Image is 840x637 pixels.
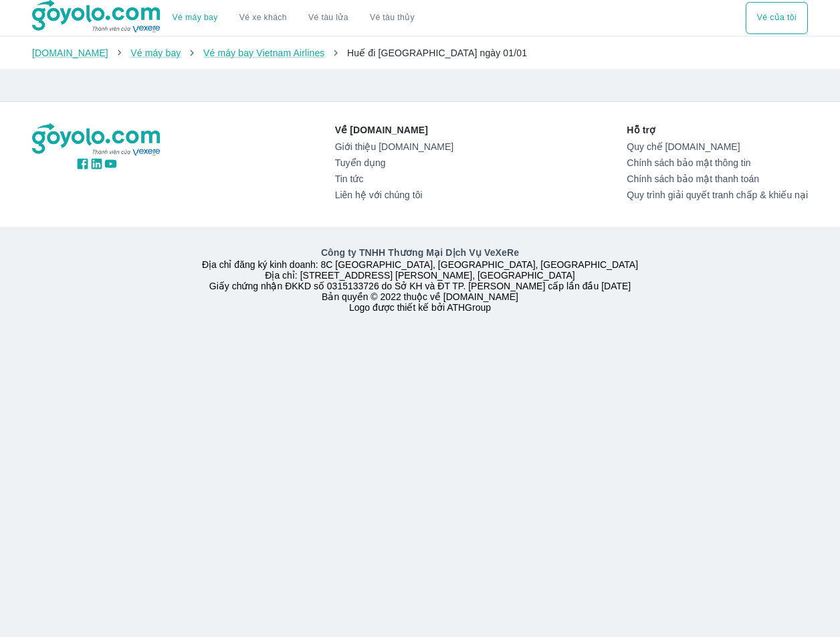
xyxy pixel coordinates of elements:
[627,141,808,152] a: Quy chế [DOMAIN_NAME]
[35,246,805,259] p: Công ty TNHH Thương Mại Dịch Vụ VeXeRe
[746,2,808,34] div: choose transportation mode
[203,48,325,58] a: Vé máy bay Vietnam Airlines
[359,2,425,34] button: Vé tàu thủy
[627,190,808,200] a: Quy trình giải quyết tranh chấp & khiếu nại
[335,123,453,137] p: Về [DOMAIN_NAME]
[347,48,527,58] span: Huế đi [GEOGRAPHIC_DATA] ngày 01/01
[627,173,808,184] a: Chính sách bảo mật thanh toán
[32,48,108,58] a: [DOMAIN_NAME]
[746,2,808,34] button: Vé của tôi
[335,173,453,184] a: Tin tức
[335,141,453,152] a: Giới thiệu [DOMAIN_NAME]
[239,13,287,23] a: Vé xe khách
[627,157,808,168] a: Chính sách bảo mật thông tin
[335,190,453,200] a: Liên hệ với chúng tôi
[130,48,181,58] a: Vé máy bay
[627,123,808,137] p: Hỗ trợ
[24,246,816,313] div: Địa chỉ đăng ký kinh doanh: 8C [GEOGRAPHIC_DATA], [GEOGRAPHIC_DATA], [GEOGRAPHIC_DATA] Địa chỉ: [...
[335,157,453,168] a: Tuyển dụng
[173,13,218,23] a: Vé máy bay
[298,2,359,34] a: Vé tàu lửa
[162,2,425,34] div: choose transportation mode
[32,123,162,157] img: logo
[32,46,808,60] nav: breadcrumb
